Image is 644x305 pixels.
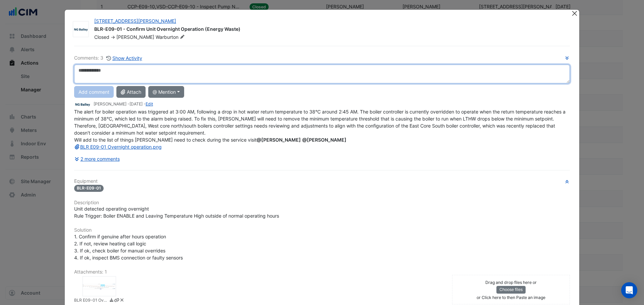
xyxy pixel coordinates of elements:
[74,297,108,304] small: BLR E09-01 Overnight operation.png
[114,297,119,304] a: Copy link to clipboard
[485,280,537,285] small: Drag and drop files here or
[74,200,570,206] h6: Description
[111,34,115,40] span: ->
[94,101,153,107] small: [PERSON_NAME] - -
[571,10,578,17] button: Close
[73,26,89,33] img: NG Bailey
[477,295,545,300] small: or Click here to then Paste an image
[148,86,184,98] button: @ Mention
[74,144,162,150] a: BLR E09-01 Overnight operation.png
[109,297,114,304] a: Download
[74,269,570,275] h6: Attachments: 1
[116,86,146,98] button: Attach
[74,227,570,233] h6: Solution
[74,54,143,62] div: Comments: 3
[146,101,153,106] a: Edit
[116,34,154,40] span: [PERSON_NAME]
[74,206,279,219] span: Unit detected operating overnight Rule Trigger: Boiler ENABLE and Leaving Temperature High outsid...
[74,185,104,192] span: BLR-E09-01
[156,34,186,41] span: Warburton
[74,109,567,150] span: The alert for boiler operation was triggered at 3:00 AM, following a drop in hot water return tem...
[129,101,143,106] span: 2025-09-11 09:21:12
[94,34,109,40] span: Closed
[74,153,120,165] button: 2 more comments
[119,297,124,304] a: Delete
[496,286,526,293] button: Choose files
[94,26,563,34] div: BLR-E09-01 - Confirm Unit Overnight Operation (Energy Waste)
[74,234,183,260] span: 1. Confirm if genuine after hours operation 2. If not, review heating call logic 3. If ok, check ...
[94,18,176,24] a: [STREET_ADDRESS][PERSON_NAME]
[83,276,116,296] div: BLR E09-01 Overnight operation.png
[74,178,570,184] h6: Equipment
[257,137,301,143] span: john@hardmanstreet.com [Knight Frank UK]
[74,101,91,108] img: NG Bailey
[106,54,143,62] button: Show Activity
[302,137,346,143] span: 3hardmanstreet@ngbailey.co.uk [NG Bailey]
[621,282,637,298] div: Open Intercom Messenger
